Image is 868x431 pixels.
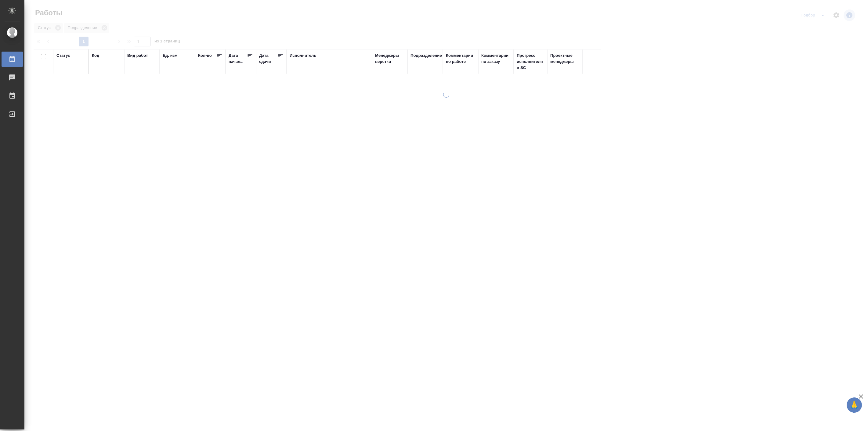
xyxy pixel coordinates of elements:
div: Прогресс исполнителя в SC [517,53,544,71]
div: Вид работ [127,53,148,59]
div: Комментарии по заказу [481,53,511,65]
div: Комментарии по работе [446,53,475,65]
div: Менеджеры верстки [375,53,404,65]
div: Проектные менеджеры [550,53,580,65]
div: Дата сдачи [259,53,277,65]
div: Исполнитель [290,53,316,59]
span: 🙏 [849,399,859,411]
button: 🙏 [847,397,862,413]
div: Дата начала [229,53,247,65]
div: Ед. изм [163,53,178,59]
div: Кол-во [198,53,212,59]
div: Подразделение [410,53,442,59]
div: Код [92,53,99,59]
div: Статус [56,53,70,59]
